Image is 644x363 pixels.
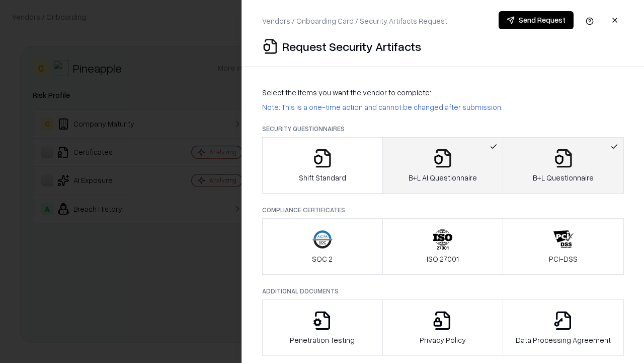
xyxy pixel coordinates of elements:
p: Privacy Policy [420,335,466,345]
p: Shift Standard [299,172,346,183]
button: PCI-DSS [503,218,624,275]
p: SOC 2 [312,254,333,264]
p: B+L AI Questionnaire [409,172,477,183]
p: B+L Questionnaire [533,172,594,183]
p: Select the items you want the vendor to complete: [262,87,624,98]
button: B+L AI Questionnaire [382,137,504,194]
p: PCI-DSS [549,254,578,264]
button: ISO 27001 [382,218,504,275]
p: Security Questionnaires [262,125,624,133]
p: Penetration Testing [290,335,355,345]
button: B+L Questionnaire [503,137,624,194]
button: Data Processing Agreement [503,299,624,356]
button: Privacy Policy [382,299,504,356]
p: ISO 27001 [427,254,459,264]
p: Additional Documents [262,287,624,295]
button: Send Request [499,11,574,29]
p: Note: This is a one-time action and cannot be changed after submission. [262,102,624,112]
p: Vendors / Onboarding Card / Security Artifacts Request [262,16,447,26]
p: Request Security Artifacts [282,38,421,54]
p: Compliance Certificates [262,206,624,214]
button: Penetration Testing [262,299,383,356]
button: Shift Standard [262,137,383,194]
p: Data Processing Agreement [516,335,611,345]
button: SOC 2 [262,218,383,275]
